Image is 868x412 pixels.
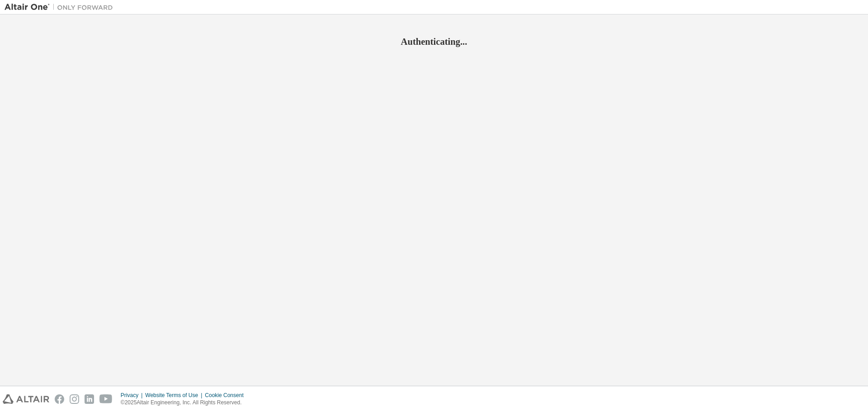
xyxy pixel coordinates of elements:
h2: Authenticating... [5,36,863,47]
img: Altair One [5,3,118,12]
div: Cookie Consent [205,392,249,399]
img: linkedin.svg [85,394,94,404]
img: altair_logo.svg [3,394,49,404]
div: Privacy [121,392,145,399]
p: © 2025 Altair Engineering, Inc. All Rights Reserved. [121,399,249,407]
img: youtube.svg [99,394,113,404]
img: facebook.svg [55,394,64,404]
div: Website Terms of Use [145,392,205,399]
img: instagram.svg [70,394,79,404]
